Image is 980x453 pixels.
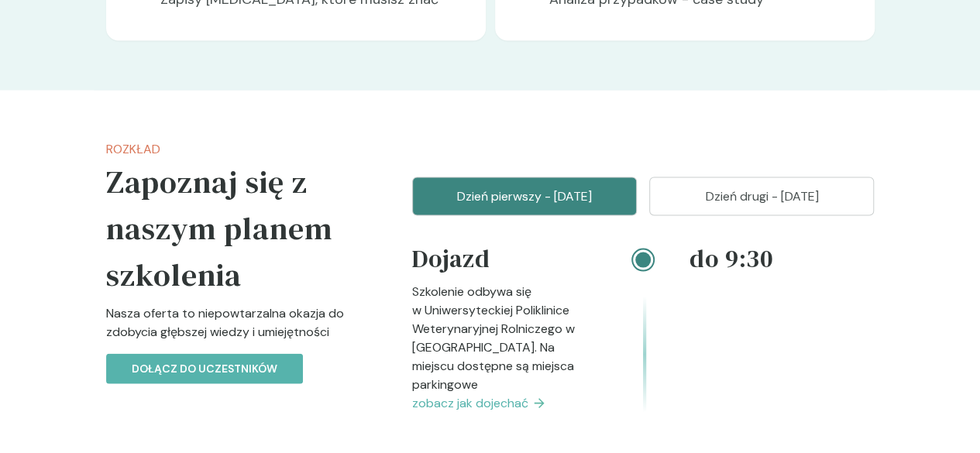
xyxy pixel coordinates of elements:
[412,394,597,413] a: zobacz jak dojechać
[132,361,277,377] p: Dołącz do uczestników
[106,354,303,384] button: Dołącz do uczestników
[106,360,303,376] a: Dołącz do uczestników
[669,187,854,206] p: Dzień drugi - [DATE]
[106,159,363,298] h5: Zapoznaj się z naszym planem szkolenia
[649,177,874,216] button: Dzień drugi - [DATE]
[412,394,528,413] span: zobacz jak dojechać
[106,304,363,354] p: Nasza oferta to niepowtarzalna okazja do zdobycia głębszej wiedzy i umiejętności
[412,283,597,394] p: Szkolenie odbywa się w Uniwersyteckiej Poliklinice Weterynaryjnej Rolniczego w [GEOGRAPHIC_DATA]....
[412,177,637,216] button: Dzień pierwszy - [DATE]
[412,241,597,283] h4: Dojazd
[106,140,363,159] p: Rozkład
[432,187,617,206] p: Dzień pierwszy - [DATE]
[689,241,874,276] h4: do 9:30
